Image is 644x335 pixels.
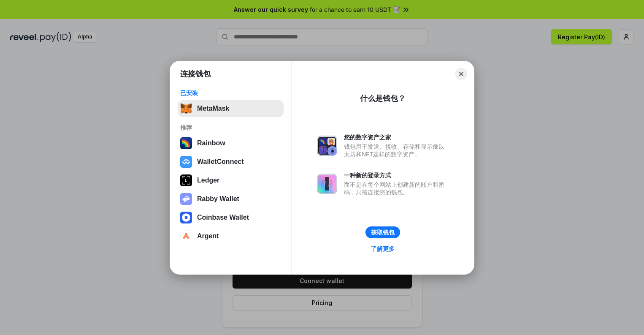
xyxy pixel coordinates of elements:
img: svg+xml,%3Csvg%20xmlns%3D%22http%3A%2F%2Fwww.w3.org%2F2000%2Fsvg%22%20fill%3D%22none%22%20viewBox... [180,193,192,205]
a: 了解更多 [366,243,400,254]
button: Rainbow [178,135,284,152]
img: svg+xml,%3Csvg%20xmlns%3D%22http%3A%2F%2Fwww.w3.org%2F2000%2Fsvg%22%20width%3D%2228%22%20height%3... [180,174,192,186]
button: Close [455,68,467,80]
div: 已安装 [180,89,281,97]
button: MetaMask [178,100,284,117]
div: Coinbase Wallet [197,214,249,221]
div: 而不是在每个网站上创建新的账户和密码，只需连接您的钱包。 [344,181,449,196]
div: Rabby Wallet [197,195,239,203]
div: 了解更多 [371,245,395,253]
button: WalletConnect [178,153,284,170]
div: Ledger [197,177,219,184]
div: 推荐 [180,124,281,131]
div: Argent [197,232,219,240]
img: svg+xml,%3Csvg%20xmlns%3D%22http%3A%2F%2Fwww.w3.org%2F2000%2Fsvg%22%20fill%3D%22none%22%20viewBox... [317,174,337,194]
img: svg+xml,%3Csvg%20width%3D%2228%22%20height%3D%2228%22%20viewBox%3D%220%200%2028%2028%22%20fill%3D... [180,156,192,168]
img: svg+xml,%3Csvg%20width%3D%2228%22%20height%3D%2228%22%20viewBox%3D%220%200%2028%2028%22%20fill%3D... [180,212,192,223]
button: Argent [178,228,284,245]
button: Rabby Wallet [178,191,284,207]
div: MetaMask [197,105,229,112]
button: 获取钱包 [365,226,400,238]
img: svg+xml,%3Csvg%20xmlns%3D%22http%3A%2F%2Fwww.w3.org%2F2000%2Fsvg%22%20fill%3D%22none%22%20viewBox... [317,136,337,156]
img: svg+xml,%3Csvg%20fill%3D%22none%22%20height%3D%2233%22%20viewBox%3D%220%200%2035%2033%22%20width%... [180,103,192,114]
img: svg+xml,%3Csvg%20width%3D%22120%22%20height%3D%22120%22%20viewBox%3D%220%200%20120%20120%22%20fil... [180,137,192,149]
div: 获取钱包 [371,229,395,236]
button: Coinbase Wallet [178,209,284,226]
div: 钱包用于发送、接收、存储和显示像以太坊和NFT这样的数字资产。 [344,143,449,158]
div: 您的数字资产之家 [344,133,449,141]
div: WalletConnect [197,158,244,166]
h1: 连接钱包 [180,69,211,79]
button: Ledger [178,172,284,189]
div: 一种新的登录方式 [344,172,449,179]
img: svg+xml,%3Csvg%20width%3D%2228%22%20height%3D%2228%22%20viewBox%3D%220%200%2028%2028%22%20fill%3D... [180,230,192,242]
div: Rainbow [197,139,225,147]
div: 什么是钱包？ [360,93,406,103]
